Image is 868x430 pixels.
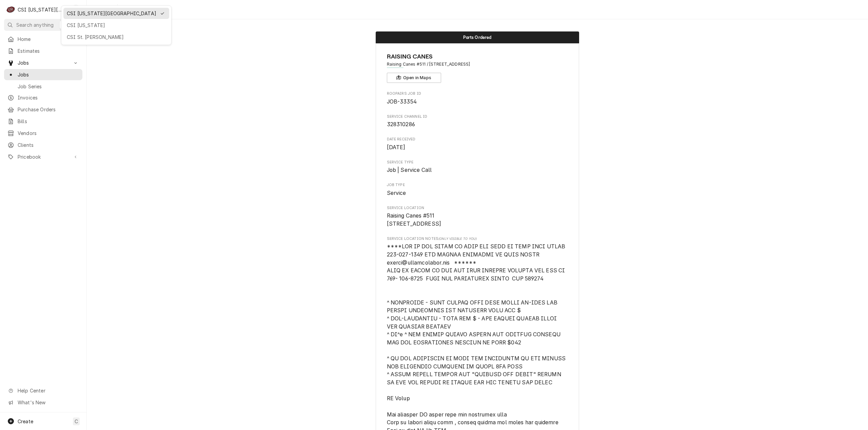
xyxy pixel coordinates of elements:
div: CSI [US_STATE] [67,22,166,29]
span: Jobs [18,71,79,78]
a: Go to Jobs [4,69,82,80]
span: Job Series [18,83,79,90]
a: Go to Job Series [4,81,82,92]
div: CSI St. [PERSON_NAME] [67,33,166,41]
div: CSI [US_STATE][GEOGRAPHIC_DATA] [67,10,156,17]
